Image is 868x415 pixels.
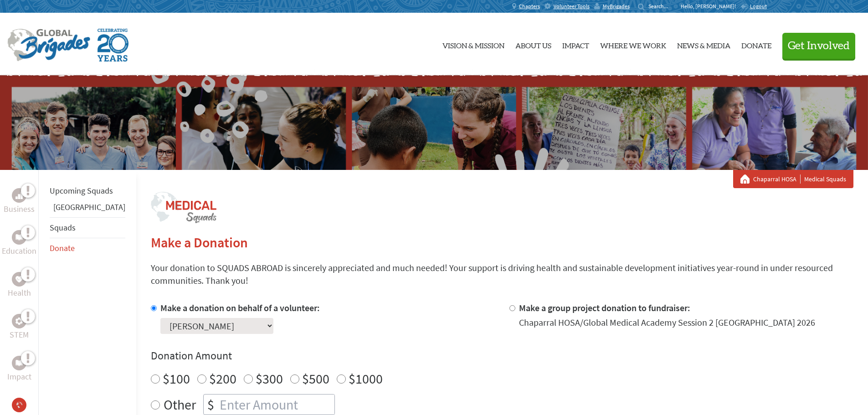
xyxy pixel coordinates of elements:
[2,230,36,257] a: EducationEducation
[12,398,26,412] div: Medical
[151,234,853,251] h2: Make a Donation
[10,314,29,341] a: STEMSTEM
[515,20,551,68] a: About Us
[554,3,590,10] span: Volunteer Tools
[7,370,31,383] p: Impact
[50,243,75,253] a: Donate
[209,370,236,387] label: $200
[740,3,767,10] a: Logout
[15,276,23,282] img: Health
[8,272,31,299] a: HealthHealth
[7,356,31,383] a: ImpactImpact
[12,272,26,287] div: Health
[12,188,26,203] div: Business
[12,314,26,328] div: STEM
[750,3,767,10] span: Logout
[788,41,850,51] span: Get Involved
[2,245,36,257] p: Education
[302,370,329,387] label: $500
[600,20,666,68] a: Where We Work
[442,20,504,68] a: Vision & Mission
[7,29,90,61] img: Global Brigades Logo
[15,192,23,199] img: Business
[8,287,31,299] p: Health
[4,188,35,215] a: BusinessBusiness
[519,316,815,329] div: Chaparral HOSA/Global Medical Academy Session 2 [GEOGRAPHIC_DATA] 2026
[4,203,35,215] p: Business
[50,238,125,258] li: Donate
[53,202,125,212] a: [GEOGRAPHIC_DATA]
[151,192,216,223] img: logo-medical-squads.png
[10,328,29,341] p: STEM
[151,261,853,287] p: Your donation to SQUADS ABROAD is sincerely appreciated and much needed! Your support is driving ...
[12,230,26,245] div: Education
[648,3,674,10] input: Search...
[50,181,125,201] li: Upcoming Squads
[15,234,23,241] img: Education
[740,174,846,184] div: Medical Squads
[15,401,23,409] img: Medical
[160,302,320,313] label: Make a donation on behalf of a volunteer:
[163,370,190,387] label: $100
[151,348,853,363] h4: Donation Amount
[15,318,23,325] img: STEM
[677,20,730,68] a: News & Media
[50,201,125,217] li: Panama
[50,222,76,233] a: Squads
[562,20,589,68] a: Impact
[50,185,113,196] a: Upcoming Squads
[519,302,690,313] label: Make a group project donation to fundraiser:
[681,3,740,10] p: Hello, [PERSON_NAME]!
[204,395,218,415] div: $
[98,29,128,61] img: Global Brigades Celebrating 20 Years
[256,370,283,387] label: $300
[15,360,23,366] img: Impact
[12,356,26,370] div: Impact
[782,33,855,59] button: Get Involved
[603,3,630,10] span: MyBrigades
[741,20,771,68] a: Donate
[218,395,334,415] input: Enter Amount
[519,3,540,10] span: Chapters
[349,370,383,387] label: $1000
[164,394,196,415] label: Other
[50,217,125,238] li: Squads
[753,174,801,184] a: Chaparral HOSA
